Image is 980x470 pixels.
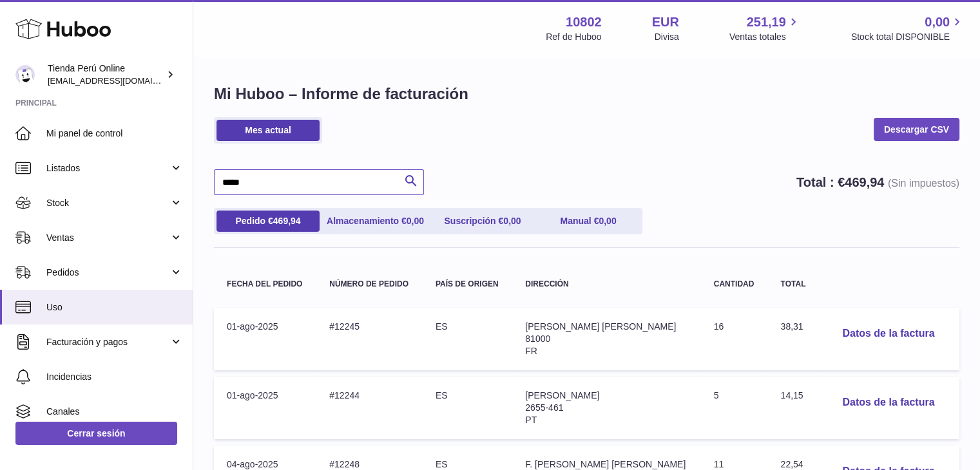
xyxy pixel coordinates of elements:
[46,301,183,314] span: Uso
[525,346,537,356] span: FR
[214,267,316,301] th: Fecha del pedido
[525,415,537,425] span: PT
[729,31,801,43] span: Ventas totales
[423,308,512,370] td: ES
[525,402,563,413] span: 2655-461
[316,308,423,370] td: #12245
[48,75,189,86] span: [EMAIL_ADDRESS][DOMAIN_NAME]
[46,406,183,418] span: Canales
[566,14,602,31] strong: 10802
[46,267,169,279] span: Pedidos
[216,120,320,141] a: Mes actual
[874,118,959,141] a: Descargar CSV
[316,377,423,439] td: #12244
[655,31,679,43] div: Divisa
[15,422,177,445] a: Cerrar sesión
[652,14,679,31] strong: EUR
[888,178,959,189] span: (Sin impuestos)
[214,377,316,439] td: 01-ago-2025
[46,371,183,383] span: Incidencias
[214,84,959,104] h1: Mi Huboo – Informe de facturación
[701,377,768,439] td: 5
[273,216,301,226] span: 469,94
[701,308,768,370] td: 16
[525,390,599,400] span: [PERSON_NAME]
[747,14,786,31] span: 251,19
[780,390,803,400] span: 14,15
[431,211,534,232] a: Suscripción €0,00
[729,14,801,43] a: 251,19 Ventas totales
[46,197,169,209] span: Stock
[525,459,686,469] span: F. [PERSON_NAME] [PERSON_NAME]
[780,459,803,469] span: 22,54
[46,127,183,140] span: Mi panel de control
[46,232,169,244] span: Ventas
[423,377,512,439] td: ES
[599,216,616,226] span: 0,00
[851,14,965,43] a: 0,00 Stock total DISPONIBLE
[796,175,959,189] strong: Total : €
[525,321,676,332] span: [PERSON_NAME] [PERSON_NAME]
[767,267,819,301] th: Total
[503,216,521,226] span: 0,00
[832,321,945,347] button: Datos de la factura
[214,308,316,370] td: 01-ago-2025
[216,211,320,232] a: Pedido €469,94
[701,267,768,301] th: Cantidad
[512,267,700,301] th: Dirección
[15,65,35,84] img: contacto@tiendaperuonline.com
[322,211,428,232] a: Almacenamiento €0,00
[316,267,423,301] th: Número de pedido
[46,336,169,348] span: Facturación y pagos
[537,211,640,232] a: Manual €0,00
[48,62,164,87] div: Tienda Perú Online
[46,162,169,174] span: Listados
[525,334,550,344] span: 81000
[845,175,884,189] span: 469,94
[546,31,601,43] div: Ref de Huboo
[925,14,950,31] span: 0,00
[423,267,512,301] th: País de origen
[780,321,803,332] span: 38,31
[851,31,965,43] span: Stock total DISPONIBLE
[407,216,424,226] span: 0,00
[832,390,945,416] button: Datos de la factura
